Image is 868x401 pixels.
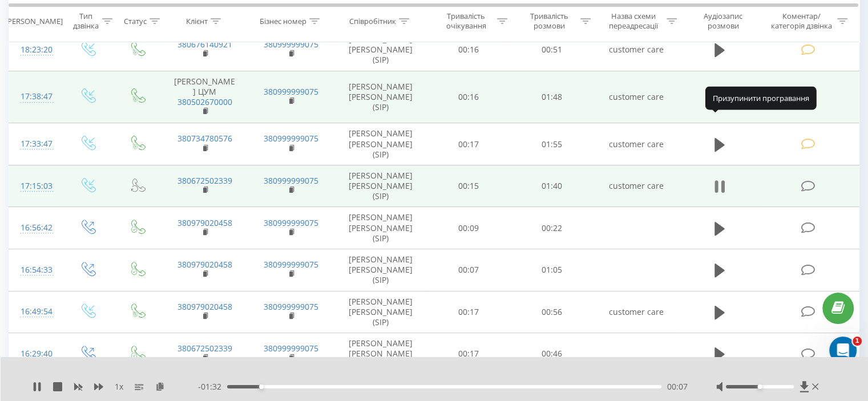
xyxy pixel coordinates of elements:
[757,384,762,389] div: Accessibility label
[334,165,427,207] td: [PERSON_NAME] [PERSON_NAME] (SIP)
[260,17,306,26] div: Бізнес номер
[264,39,318,50] a: 380999999075
[510,249,593,291] td: 01:05
[334,123,427,165] td: [PERSON_NAME] [PERSON_NAME] (SIP)
[427,29,510,71] td: 00:16
[264,175,318,186] a: 380999999075
[427,207,510,249] td: 00:09
[667,381,688,392] span: 00:07
[510,29,593,71] td: 00:51
[21,39,51,61] div: 18:23:20
[264,343,318,354] a: 380999999075
[334,249,427,291] td: [PERSON_NAME] [PERSON_NAME] (SIP)
[5,17,63,26] div: [PERSON_NAME]
[177,175,232,186] a: 380672502339
[427,291,510,333] td: 00:17
[177,259,232,270] a: 380979020458
[124,17,147,26] div: Статус
[853,337,862,346] span: 1
[510,123,593,165] td: 01:55
[427,249,510,291] td: 00:07
[259,384,264,389] div: Accessibility label
[177,39,232,50] a: 380676140921
[520,12,578,31] div: Тривалість розмови
[427,71,510,123] td: 00:16
[21,259,51,281] div: 16:54:33
[334,29,427,71] td: [PERSON_NAME] [PERSON_NAME] (SIP)
[177,96,232,107] a: 380502670000
[21,133,51,155] div: 17:33:47
[510,333,593,375] td: 00:46
[21,301,51,323] div: 16:49:54
[438,12,495,31] div: Тривалість очікування
[334,291,427,333] td: [PERSON_NAME] [PERSON_NAME] (SIP)
[593,291,679,333] td: customer care
[264,259,318,270] a: 380999999075
[593,165,679,207] td: customer care
[427,333,510,375] td: 00:17
[593,29,679,71] td: customer care
[334,207,427,249] td: [PERSON_NAME] [PERSON_NAME] (SIP)
[115,381,123,392] span: 1 x
[264,301,318,312] a: 380999999075
[198,381,227,392] span: - 01:32
[177,133,232,144] a: 380734780576
[427,165,510,207] td: 00:15
[21,217,51,239] div: 16:56:42
[264,217,318,228] a: 380999999075
[593,71,679,123] td: customer care
[264,133,318,144] a: 380999999075
[21,175,51,197] div: 17:15:03
[690,12,757,31] div: Аудіозапис розмови
[264,86,318,97] a: 380999999075
[604,12,664,31] div: Назва схеми переадресації
[768,12,834,31] div: Коментар/категорія дзвінка
[593,123,679,165] td: customer care
[334,71,427,123] td: [PERSON_NAME] [PERSON_NAME] (SIP)
[427,123,510,165] td: 00:17
[21,86,51,108] div: 17:38:47
[177,301,232,312] a: 380979020458
[510,207,593,249] td: 00:22
[829,337,857,364] iframe: Intercom live chat
[177,343,232,354] a: 380672502339
[334,333,427,375] td: [PERSON_NAME] [PERSON_NAME] (SIP)
[510,291,593,333] td: 00:56
[349,17,396,26] div: Співробітник
[177,217,232,228] a: 380979020458
[510,71,593,123] td: 01:48
[510,165,593,207] td: 01:40
[186,17,208,26] div: Клієнт
[21,343,51,365] div: 16:29:40
[705,87,817,110] div: Призупинити програвання
[72,12,99,31] div: Тип дзвінка
[162,71,248,123] td: [PERSON_NAME] ЦУМ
